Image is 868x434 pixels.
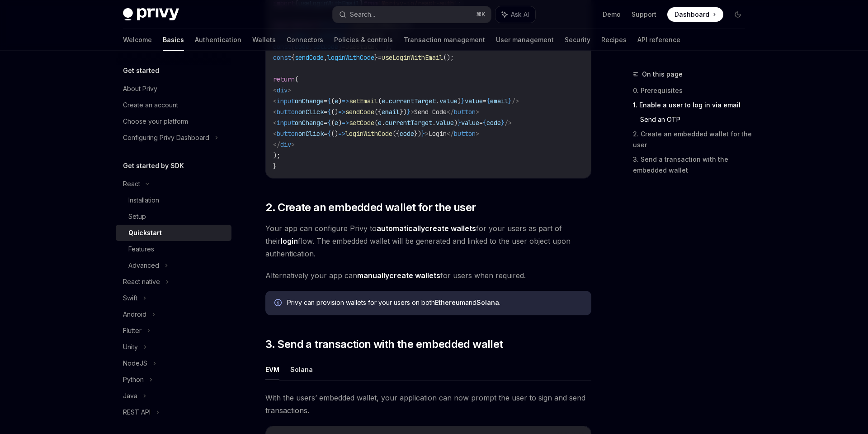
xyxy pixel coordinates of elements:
span: loginWithCode [327,53,374,62]
div: Python [123,374,144,385]
span: ({ [392,130,400,138]
span: } [374,53,378,62]
span: 3. Send a transaction with the embedded wallet [265,337,503,352]
span: sendCode [295,53,324,62]
span: e [378,119,382,127]
a: Send an OTP [640,112,752,127]
a: 0. Prerequisites [633,83,752,98]
span: > [410,108,414,116]
div: Create an account [123,100,178,111]
div: Choose your platform [123,116,188,127]
span: const [273,53,291,62]
span: { [486,97,490,105]
span: < [273,130,277,138]
span: } [273,162,277,170]
span: => [338,130,345,138]
a: Transaction management [404,29,485,51]
span: With the users’ embedded wallet, your application can now prompt the user to sign and send transa... [265,391,591,417]
span: Ask AI [511,10,529,19]
span: () [331,108,338,116]
span: email [490,97,508,105]
span: ({ [374,108,382,116]
a: Demo [603,10,621,19]
span: ) [458,97,461,105]
a: Basics [163,29,184,51]
div: React [123,178,140,189]
span: /> [512,97,519,105]
span: useLoginWithEmail [382,53,443,62]
span: onClick [298,130,324,138]
span: value [436,119,454,127]
a: User management [496,29,554,51]
div: Quickstart [128,227,162,238]
span: < [273,108,277,116]
strong: Solana [476,299,499,306]
span: button [277,108,298,116]
button: Toggle dark mode [731,7,745,22]
button: Search...⌘K [333,6,491,23]
a: Quickstart [116,225,231,241]
span: = [324,130,327,138]
span: email [382,108,400,116]
span: div [280,140,291,149]
span: code [486,119,501,127]
a: Dashboard [667,7,723,22]
h5: Get started by SDK [123,160,184,171]
div: About Privy [123,83,157,94]
a: Policies & controls [334,29,393,51]
span: = [479,119,483,127]
div: Java [123,391,137,401]
span: setCode [349,119,374,127]
span: Alternatively your app can for users when required. [265,269,591,282]
div: Setup [128,211,146,222]
div: Android [123,309,146,320]
span: . [436,97,439,105]
a: Support [632,10,656,19]
span: { [327,97,331,105]
a: Connectors [287,29,323,51]
span: = [324,108,327,116]
a: Security [565,29,590,51]
span: } [407,108,410,116]
div: Unity [123,342,138,352]
span: value [461,119,479,127]
span: }) [414,130,421,138]
span: button [454,108,476,116]
span: Login [429,130,447,138]
span: value [439,97,458,105]
a: 1. Enable a user to log in via email [633,98,752,112]
span: /> [505,119,512,127]
span: < [273,97,277,105]
span: { [483,119,486,127]
span: ) [338,97,342,105]
div: REST API [123,407,151,418]
span: Your app can configure Privy to for your users as part of their flow. The embedded wallet will be... [265,222,591,260]
a: Installation [116,192,231,208]
span: setEmail [349,97,378,105]
span: < [273,86,277,94]
span: . [432,119,436,127]
strong: login [281,236,298,246]
span: { [327,119,331,127]
span: . [385,97,389,105]
span: e [335,97,338,105]
span: > [476,130,479,138]
div: Swift [123,293,137,304]
strong: Ethereum [435,299,465,306]
span: { [327,108,331,116]
a: Features [116,241,231,257]
span: button [277,130,298,138]
div: Configuring Privy Dashboard [123,132,209,143]
span: </ [273,140,280,149]
span: { [327,130,331,138]
span: Send Code [414,108,447,116]
span: e [382,97,385,105]
div: Privy can provision wallets for your users on both and . [287,298,582,308]
a: automaticallycreate wallets [377,224,476,233]
a: Setup [116,208,231,225]
span: </ [447,108,454,116]
span: (); [443,53,454,62]
span: { [291,53,295,62]
span: input [277,119,295,127]
span: ( [374,119,378,127]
